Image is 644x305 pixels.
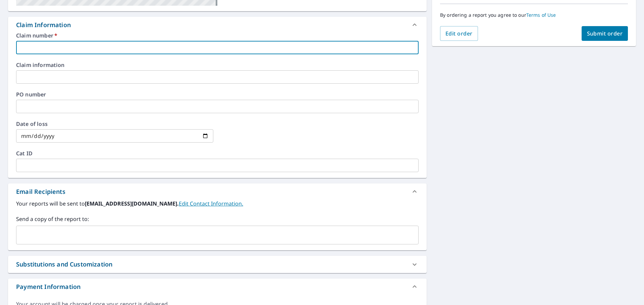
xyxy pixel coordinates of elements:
[445,30,473,37] span: Edit order
[8,279,427,295] div: Payment Information
[440,12,628,18] p: By ordering a report you agree to our
[16,151,419,156] label: Cat ID
[16,187,65,196] div: Email Recipients
[582,26,628,41] button: Submit order
[16,215,419,223] label: Send a copy of the report to:
[8,256,427,273] div: Substitutions and Customization
[8,183,427,200] div: Email Recipients
[16,92,419,97] label: PO number
[587,30,623,37] span: Submit order
[16,62,419,68] label: Claim information
[179,200,243,207] a: EditContactInfo
[16,282,80,291] div: Payment Information
[16,200,419,208] label: Your reports will be sent to
[8,17,427,33] div: Claim Information
[16,121,213,127] label: Date of loss
[85,200,179,207] b: [EMAIL_ADDRESS][DOMAIN_NAME].
[16,260,112,269] div: Substitutions and Customization
[440,26,478,41] button: Edit order
[16,33,419,38] label: Claim number
[16,20,71,29] div: Claim Information
[526,12,556,18] a: Terms of Use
